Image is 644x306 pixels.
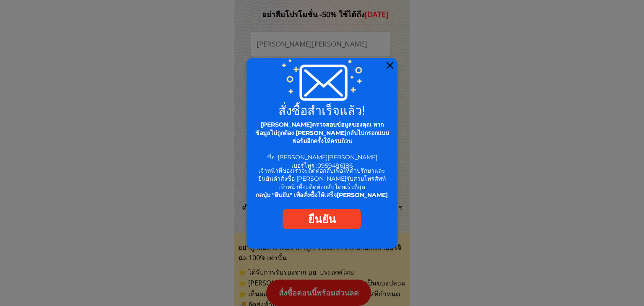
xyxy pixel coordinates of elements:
[283,209,361,229] a: ยืนยัน
[256,191,388,199] span: กดปุ่ม "ยืนยัน" เพื่อสั่งซื้อให้เสร็จ[PERSON_NAME]
[278,153,377,161] span: [PERSON_NAME][PERSON_NAME]
[252,104,392,116] h2: สั่งซื้อสำเร็จแล้ว!
[255,121,389,145] span: [PERSON_NAME]ตรวจสอบข้อมูลของคุณ หากข้อมูลไม่ถูกต้อง [PERSON_NAME]กลับไปกรอกแบบฟอร์มอีกครั้งให้คร...
[254,167,390,200] div: เจ้าหน้าที่ของเราจะติดต่อกลับเพื่อให้คำปรึกษาและยืนยันคำสั่งซื้อ [PERSON_NAME]รับสายโทรศัพท์ เจ้า...
[317,162,353,169] span: 0959496186
[254,121,391,170] div: ชื่อ : เบอร์โทร :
